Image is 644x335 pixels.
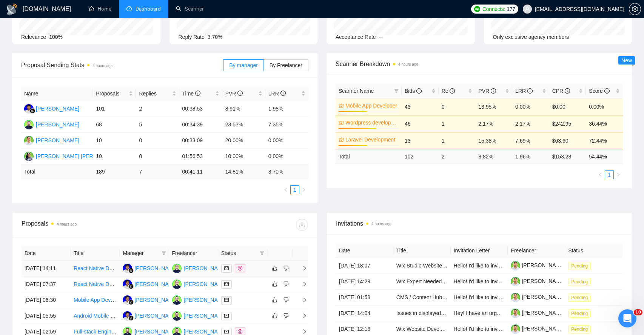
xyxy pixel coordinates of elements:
a: Pending [568,294,594,300]
td: 0 [136,133,179,149]
th: Date [336,243,393,258]
button: dislike [282,264,291,273]
td: 1.98% [265,101,308,117]
a: Wordpress development [345,118,397,127]
a: [PERSON_NAME] [511,278,565,284]
span: info-circle [416,88,422,94]
a: 1 [605,171,613,179]
a: homeHome [89,6,111,12]
th: Title [71,246,120,261]
th: Proposals [93,86,136,101]
a: React Native Developer Needed for IAP Debugging [74,265,194,271]
td: 54.44 % [586,149,623,164]
time: 4 hours ago [92,64,112,68]
li: Next Page [614,170,623,179]
a: Pending [568,278,594,284]
div: [PERSON_NAME] [134,280,178,288]
img: c11MmyI0v6VsjSYsGP-nw9FYZ4ZoiAR90j_ZiNxLIvgFnFh43DpR6ZwTX-v-l8YEe9 [511,277,520,286]
span: filter [394,89,399,93]
img: logo [6,3,18,15]
span: Status [221,249,257,257]
td: 0.00% [265,133,308,149]
span: left [283,187,288,192]
span: right [302,187,306,192]
span: By manager [229,62,257,68]
span: dislike [283,297,289,303]
button: left [281,185,290,194]
span: 177 [507,5,515,13]
span: right [296,266,307,271]
span: By Freelancer [270,62,302,68]
div: [PERSON_NAME] [PERSON_NAME] [36,152,124,160]
button: like [270,295,279,304]
div: [PERSON_NAME] [184,296,227,304]
span: crown [339,137,344,142]
span: Acceptance Rate [336,34,376,40]
a: Android Mobile Developer Needed for Startup MVP [74,313,194,319]
td: 0.00% [586,98,623,115]
th: Freelancer [169,246,218,261]
div: [PERSON_NAME] [36,104,79,113]
span: dislike [283,313,289,319]
span: filter [393,85,400,97]
time: 4 hours ago [371,222,391,226]
td: 01:56:53 [179,149,222,164]
a: Wix Expert Needed for One Page Website for Marketing Agency [396,278,546,284]
div: Proposals [22,219,165,231]
th: Date [22,246,71,261]
span: Connects: [482,5,505,13]
a: AC[PERSON_NAME] [24,137,79,143]
div: [PERSON_NAME] [36,120,79,129]
a: Pending [568,326,594,332]
a: CMS / Content Hub Evaluation, Recommendation, and Implementation for Text Content [396,294,601,300]
td: 15.38% [475,132,512,149]
li: Next Page [299,185,308,194]
td: 189 [93,164,136,179]
td: 10 [93,133,136,149]
div: [PERSON_NAME] [184,312,227,320]
time: 4 hours ago [57,222,77,226]
span: Pending [568,278,591,286]
th: Status [565,243,622,258]
a: FR[PERSON_NAME] [123,265,178,271]
div: [PERSON_NAME] [184,280,227,288]
td: [DATE] 05:55 [22,308,71,324]
img: SK [172,295,182,305]
td: 00:41:11 [179,164,222,179]
td: 14.81 % [222,164,265,179]
a: Mobile App Developer Needed for iOS and Android Platforms [74,297,217,303]
span: mail [224,282,229,286]
a: Mobile App Developer [345,101,397,110]
a: FR[PERSON_NAME] [123,312,178,318]
img: gigradar-bm.png [30,108,35,114]
span: Proposals [96,89,127,98]
td: Wix Expert Needed for One Page Website for Marketing Agency [393,274,451,290]
span: Pending [568,325,591,333]
button: right [614,170,623,179]
th: Title [393,243,451,258]
button: left [596,170,605,179]
span: setting [629,6,641,12]
span: Proposal Sending Stats [21,60,223,70]
li: 1 [290,185,299,194]
td: 8.82 % [475,149,512,164]
td: 5 [136,117,179,133]
td: 0 [439,98,476,115]
span: user [525,6,530,12]
td: [DATE] 14:29 [336,274,393,290]
td: 23.53% [222,117,265,133]
td: 2 [136,101,179,117]
a: SK[PERSON_NAME] [172,281,227,287]
span: right [296,313,307,318]
span: -- [379,34,382,40]
td: Mobile App Developer Needed for iOS and Android Platforms [71,292,120,308]
span: like [272,265,277,271]
th: Manager [120,246,169,261]
a: SK[PERSON_NAME] [172,328,227,334]
td: 8.91% [222,101,265,117]
span: Time [182,91,200,97]
button: download [296,219,308,231]
td: $63.60 [549,132,586,149]
td: 101 [93,101,136,117]
div: [PERSON_NAME] [134,312,178,320]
